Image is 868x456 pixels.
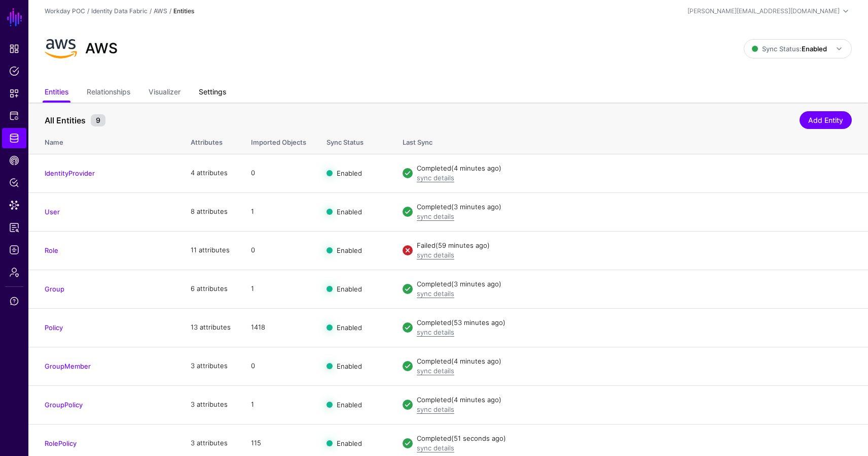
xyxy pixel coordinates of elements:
span: Snippets [9,88,19,99]
th: Attributes [180,127,241,154]
a: Entities [45,83,68,103]
div: / [85,7,91,16]
div: Completed (4 minutes ago) [417,395,852,405]
a: Snippets [2,83,26,104]
span: Policy Lens [9,178,19,188]
div: Completed (4 minutes ago) [417,356,852,367]
a: User [45,208,60,216]
div: / [148,7,154,16]
a: Group [45,285,64,293]
a: Policy Lens [2,173,26,193]
span: Data Lens [9,200,19,210]
a: AWS [154,7,167,15]
a: sync details [417,212,454,220]
td: 3 attributes [180,385,241,424]
td: 0 [241,347,316,385]
div: Failed (59 minutes ago) [417,241,852,251]
a: Protected Systems [2,106,26,126]
div: [PERSON_NAME][EMAIL_ADDRESS][DOMAIN_NAME] [688,7,840,16]
th: Imported Objects [241,127,316,154]
a: SGNL [6,6,23,28]
td: 1418 [241,308,316,347]
span: Enabled [337,246,362,254]
a: CAEP Hub [2,150,26,171]
span: Protected Systems [9,111,19,121]
span: Sync Status: [752,45,827,53]
th: Sync Status [316,127,392,154]
a: RolePolicy [45,439,77,447]
a: sync details [417,289,454,298]
td: 6 attributes [180,270,241,308]
a: Settings [199,83,226,103]
span: Logs [9,245,19,255]
a: Identity Data Fabric [91,7,148,15]
span: Dashboard [9,44,19,54]
a: sync details [417,405,454,413]
span: Enabled [337,285,362,293]
span: Enabled [337,208,362,216]
a: sync details [417,251,454,259]
span: Support [9,296,19,306]
a: sync details [417,367,454,375]
td: 0 [241,231,316,270]
th: Last Sync [392,127,868,154]
a: Visualizer [149,83,180,103]
td: 11 attributes [180,231,241,270]
small: 9 [91,114,105,126]
a: Admin [2,262,26,282]
span: Enabled [337,323,362,332]
img: svg+xml;base64,PHN2ZyB4bWxucz0iaHR0cDovL3d3dy53My5vcmcvMjAwMC9zdmciIHhtbG5zOnhsaW5rPSJodHRwOi8vd3... [45,32,77,65]
a: GroupMember [45,362,91,370]
a: Add Entity [800,111,852,129]
div: Completed (3 minutes ago) [417,202,852,212]
a: Workday POC [45,7,85,15]
a: Relationships [87,83,130,103]
span: Enabled [337,169,362,177]
a: Policy [45,323,63,332]
a: Data Lens [2,195,26,215]
a: Access Reporting [2,217,26,238]
strong: Enabled [802,45,827,53]
th: Name [28,127,180,154]
span: Identity Data Fabric [9,133,19,143]
a: Dashboard [2,39,26,59]
a: sync details [417,328,454,336]
span: All Entities [42,114,88,126]
strong: Entities [173,7,194,15]
td: 13 attributes [180,308,241,347]
td: 4 attributes [180,154,241,192]
div: Completed (51 seconds ago) [417,434,852,444]
div: Completed (53 minutes ago) [417,318,852,328]
td: 1 [241,270,316,308]
div: / [167,7,173,16]
a: Policies [2,61,26,81]
a: Logs [2,240,26,260]
a: Identity Data Fabric [2,128,26,148]
span: CAEP Hub [9,155,19,166]
a: IdentityProvider [45,169,95,177]
td: 8 attributes [180,192,241,231]
td: 3 attributes [180,347,241,385]
span: Enabled [337,439,362,447]
span: Admin [9,267,19,277]
span: Enabled [337,401,362,409]
a: Role [45,246,58,254]
a: sync details [417,174,454,182]
span: Enabled [337,362,362,370]
div: Completed (3 minutes ago) [417,279,852,289]
div: Completed (4 minutes ago) [417,164,852,174]
a: sync details [417,444,454,452]
span: Access Reporting [9,222,19,233]
td: 0 [241,154,316,192]
td: 1 [241,192,316,231]
span: Policies [9,66,19,76]
h2: AWS [85,40,118,57]
td: 1 [241,385,316,424]
a: GroupPolicy [45,401,83,409]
